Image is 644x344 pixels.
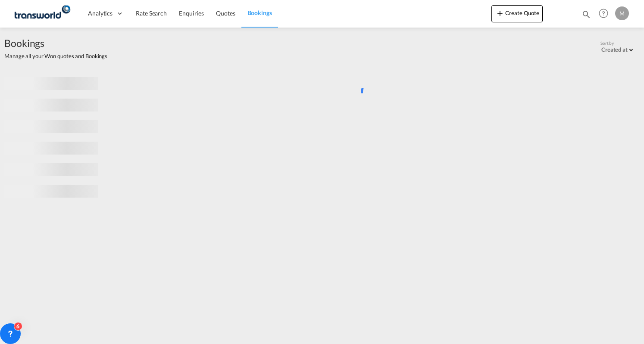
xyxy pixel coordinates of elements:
span: Quotes [216,9,235,17]
md-icon: icon-magnify [581,9,591,19]
button: icon-plus 400-fgCreate Quote [491,5,543,22]
span: Bookings [4,36,107,50]
span: Analytics [88,9,113,18]
span: Help [596,6,611,21]
span: Sort by [600,40,614,46]
div: icon-magnify [581,9,591,22]
div: M [615,6,629,20]
span: Enquiries [179,9,204,17]
md-icon: icon-plus 400-fg [495,8,505,18]
span: Manage all your Won quotes and Bookings [4,52,107,60]
span: Rate Search [136,9,167,17]
div: Created at [601,46,628,53]
div: Help [596,6,615,22]
span: Bookings [247,9,272,16]
img: 1a84b2306ded11f09c1219774cd0a0fe.png [13,4,71,23]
